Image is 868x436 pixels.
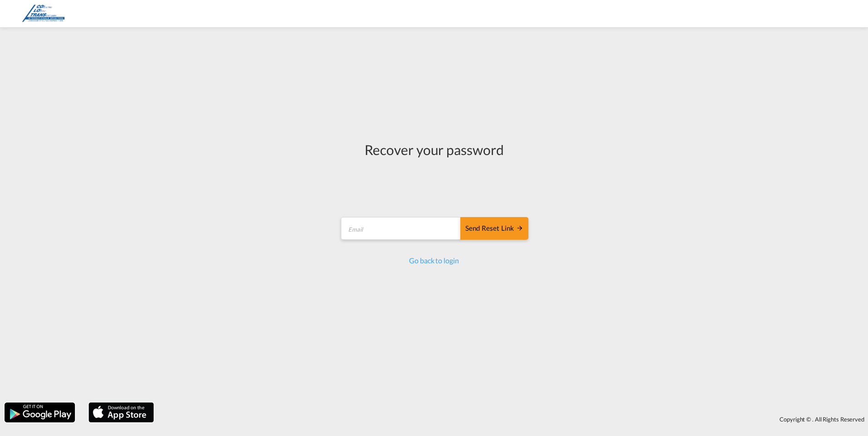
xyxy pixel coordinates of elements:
[465,223,523,234] div: Send reset link
[158,412,868,427] div: Copyright © . All Rights Reserved
[14,4,75,24] img: f04a3d10673c11ed8b410b39241415e1.png
[341,217,461,240] input: Email
[460,217,528,240] button: SEND RESET LINK
[409,256,459,265] a: Go back to login
[365,168,503,203] iframe: reCAPTCHA
[340,140,528,159] div: Recover your password
[516,224,523,232] md-icon: icon-arrow-right
[88,402,155,423] img: apple.png
[4,402,76,423] img: google.png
